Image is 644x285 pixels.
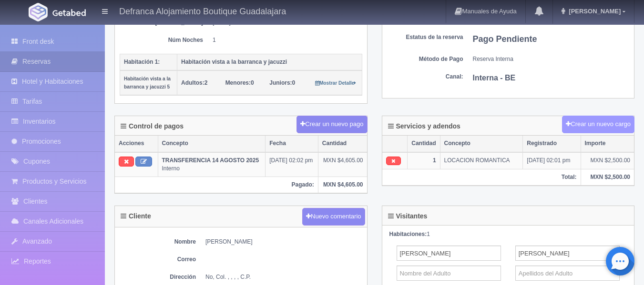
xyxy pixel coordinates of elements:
img: Getabed [29,3,48,21]
dt: Núm Noches [127,36,203,44]
th: Cantidad [408,136,440,152]
h4: Defranca Alojamiento Boutique Guadalajara [119,5,286,17]
dt: Método de Pago [387,55,463,63]
dd: [PERSON_NAME] [205,238,362,246]
th: Importe [581,136,634,152]
dd: 1 [213,36,355,44]
h4: Visitantes [388,213,428,220]
h4: Control de pagos [121,123,184,130]
b: Interna - BE [473,74,516,82]
small: Habitación vista a la barranca y jacuzzi 5 [124,76,171,89]
strong: Juniors: [269,79,292,86]
td: MXN $4,605.00 [318,152,367,177]
button: Crear un nuevo pago [296,116,367,133]
b: Habitación 1: [124,59,160,65]
dt: Estatus de la reserva [387,33,463,41]
dt: Dirección [120,273,196,281]
th: Cantidad [318,136,367,152]
dt: Nombre [120,238,196,246]
h4: Cliente [121,213,151,220]
td: [DATE] 02:02 pm [266,152,318,177]
td: [DATE] 02:01 pm [523,152,581,169]
input: Nombre del Adulto [397,265,501,281]
th: Pagado: [115,177,318,193]
th: Fecha [266,136,318,152]
strong: Menores: [225,79,251,86]
span: 0 [225,79,254,86]
input: Nombre del Adulto [397,246,501,261]
input: Apellidos del Adulto [515,265,620,281]
button: Crear un nuevo cargo [562,116,634,133]
th: Total: [382,169,581,186]
th: MXN $2,500.00 [581,169,634,186]
th: Concepto [440,136,523,152]
span: 0 [269,79,295,86]
span: [PERSON_NAME] [566,8,621,15]
th: Concepto [158,136,266,152]
th: Acciones [115,136,158,152]
a: Mostrar Detalle [315,79,357,86]
small: Mostrar Detalle [315,80,357,86]
dd: No, Col. , , , , C.P. [205,273,362,281]
td: Interno [158,152,266,177]
span: 2 [181,79,207,86]
strong: Adultos: [181,79,204,86]
dd: Reserva Interna [473,55,630,63]
button: Nuevo comentario [302,208,365,226]
dt: Correo [120,256,196,264]
td: MXN $2,500.00 [581,152,634,169]
div: 1 [389,230,627,238]
span: LOCACION ROMANTICA [444,157,510,164]
strong: Habitaciones: [389,231,427,237]
b: 1 [433,157,436,164]
th: Registrado [523,136,581,152]
b: Pago Pendiente [473,34,537,44]
b: TRANSFERENCIA 14 AGOSTO 2025 [162,157,259,164]
input: Apellidos del Adulto [515,246,620,261]
th: Habitación vista a la barranca y jacuzzi [177,54,362,70]
dt: Canal: [387,73,463,81]
th: MXN $4,605.00 [318,177,367,193]
h4: Servicios y adendos [388,123,460,130]
img: Getabed [52,9,86,16]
